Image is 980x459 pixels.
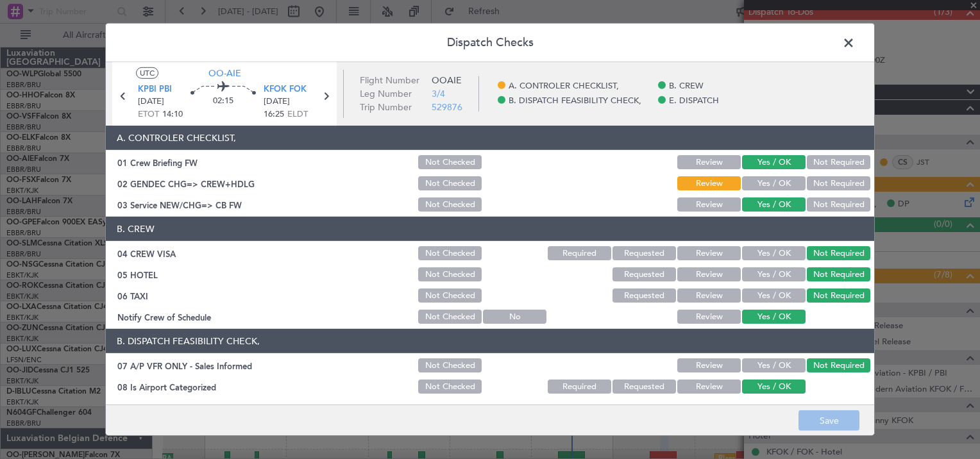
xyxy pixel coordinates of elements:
button: Not Required [807,358,870,372]
button: Yes / OK [742,288,806,303]
button: Not Required [807,176,870,190]
button: Not Required [807,155,870,169]
button: Yes / OK [742,358,806,372]
button: Yes / OK [742,197,806,212]
button: Yes / OK [742,155,806,169]
button: Not Required [807,246,870,260]
button: Yes / OK [742,176,806,190]
button: Not Required [807,288,870,303]
button: Yes / OK [742,310,806,324]
header: Dispatch Checks [106,24,874,62]
button: Not Required [807,267,870,281]
button: Yes / OK [742,380,806,394]
button: Yes / OK [742,246,806,260]
button: Not Required [807,197,870,212]
button: Yes / OK [742,267,806,281]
